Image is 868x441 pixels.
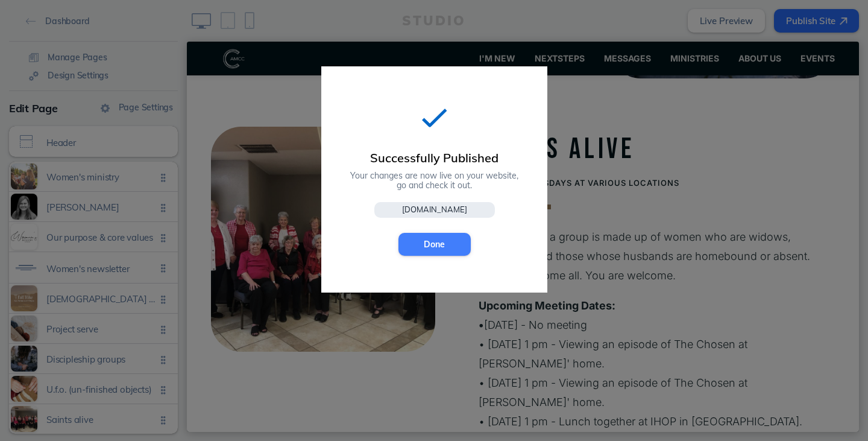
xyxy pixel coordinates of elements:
div: Your changes are now live on your website, go and check it out. [336,171,532,190]
a: Events [604,6,658,28]
span: [PERSON_NAME] [46,202,156,212]
img: icon-vertical-dots@2x.png [163,173,166,182]
img: icon-section-type-header@2x.png [20,135,33,148]
span: Page Settings [119,102,173,113]
span: NextSteps [348,11,398,22]
p: Meets on Tuesdays at various locations [292,137,492,146]
a: NextSteps [338,6,407,28]
div: Edit Page [9,97,178,120]
button: Done [398,233,471,256]
a: Messages [407,6,474,28]
img: icon-pages@2x.png [29,53,39,62]
img: 8c21249d-b5cf-48a5-8010-4ddcc9b0f69d.png [24,7,145,28]
img: icon-vertical-dots@2x.png [161,264,163,273]
img: icon-tablet@2x.png [221,12,235,29]
a: [DOMAIN_NAME] [374,202,495,218]
img: icon-vertical-dots@2x.png [163,295,166,304]
a: About Us [542,6,604,28]
span: Women's newsletter [46,264,156,274]
a: Live Preview [688,9,765,33]
p: Saints Alive is a group is made up of women who are widows, divorcees, and those whose husbands a... [292,186,648,244]
img: 60dc28da-66a5-457c-a1ff-0e5d8b3ea989.jpg [24,85,248,309]
div: Successfully Published [321,151,547,165]
img: icon-vertical-dots@2x.png [161,295,163,304]
img: icon-gears@2x.png [29,71,39,81]
span: I'm New [292,11,329,22]
img: icon-phone@2x.png [245,12,254,29]
img: icon-vertical-dots@2x.png [163,355,166,364]
a: I'm New [283,6,338,28]
span: [DEMOGRAPHIC_DATA] seasonal hike [46,294,156,304]
img: icon-desktop@2x.png [192,13,211,29]
p: [DATE] - No meeting • [DATE] 1 pm - Viewing an episode of The Chosen at [PERSON_NAME]' home. • [D... [292,255,648,390]
span: About Us [552,11,594,22]
img: icon-vertical-dots@2x.png [163,385,166,395]
img: icon-back-arrow@2x.png [26,18,36,25]
span: Women's ministry [46,172,156,182]
img: icon-vertical-dots@2x.png [161,355,163,364]
span: Events [614,11,648,22]
span: Project serve [46,324,156,334]
span: Design Settings [48,70,108,81]
img: icon-vertical-dots@2x.png [161,173,163,182]
span: Our purpose & core values [46,232,156,243]
span: U.f.o. (un-finished objects) [46,384,156,395]
span: Header [46,138,156,148]
img: icon-vertical-dots@2x.png [163,264,166,273]
img: icon-vertical-dots@2x.png [163,203,166,212]
span: Saints alive [46,414,156,425]
button: Publish Site [774,9,859,33]
img: icon-vertical-dots@2x.png [163,416,166,425]
img: icon-arrow-ne@2x.png [840,17,848,25]
span: Messages [417,11,464,22]
p: Saints Alive [292,91,648,124]
img: icon-check-blue@2x.png [422,109,447,128]
img: icon-vertical-dots@2x.png [163,325,166,334]
img: icon-vertical-dots@2x.png [161,385,163,395]
img: icon-gear@2x.png [101,104,110,113]
img: icon-vertical-dots@2x.png [161,233,163,243]
img: icon-section-type-text-only@2x.png [9,261,42,274]
img: icon-vertical-dots@2x.png [161,203,163,212]
img: icon-vertical-dots@2x.png [161,325,163,334]
span: Dashboard [45,16,89,27]
span: Manage Pages [48,52,107,63]
img: icon-vertical-dots@2x.png [161,416,163,425]
span: Discipleship groups [46,354,156,364]
span: Ministries [483,11,532,22]
strong: Upcoming Meeting Dates: • [292,258,429,290]
img: icon-vertical-dots@2x.png [163,233,166,243]
a: Ministries [474,6,542,28]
